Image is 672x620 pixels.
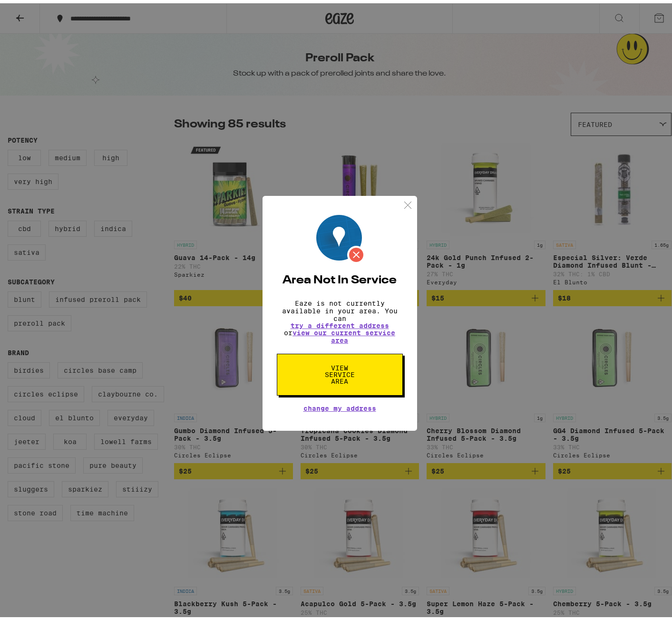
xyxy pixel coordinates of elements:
[6,7,68,14] span: Hi. Need any help?
[292,326,395,341] a: view our current service area
[315,361,364,381] span: View Service Area
[277,350,403,392] button: View Service Area
[277,296,403,341] p: Eaze is not currently available in your area. You can or
[277,361,403,368] a: View Service Area
[402,196,414,208] img: close.svg
[277,271,403,283] h2: Area Not In Service
[303,402,376,408] button: Change My Address
[316,212,365,261] img: Location
[291,319,389,326] button: try a different address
